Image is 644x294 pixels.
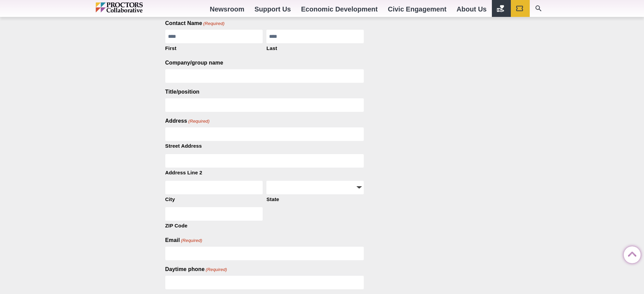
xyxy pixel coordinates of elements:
[181,238,202,244] span: (Required)
[203,21,225,27] span: (Required)
[165,168,364,176] label: Address Line 2
[165,88,200,96] label: Title/position
[165,194,263,203] label: City
[188,118,210,124] span: (Required)
[165,20,225,27] legend: Contact Name
[624,247,637,260] a: Back to Top
[165,266,227,273] label: Daytime phone
[165,59,223,67] label: Company/group name
[165,117,210,125] legend: Address
[205,267,227,273] span: (Required)
[266,194,364,203] label: State
[165,141,364,150] label: Street Address
[96,2,172,13] img: Proctors logo
[165,43,263,52] label: First
[266,43,364,52] label: Last
[165,237,202,244] label: Email
[165,221,263,229] label: ZIP Code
